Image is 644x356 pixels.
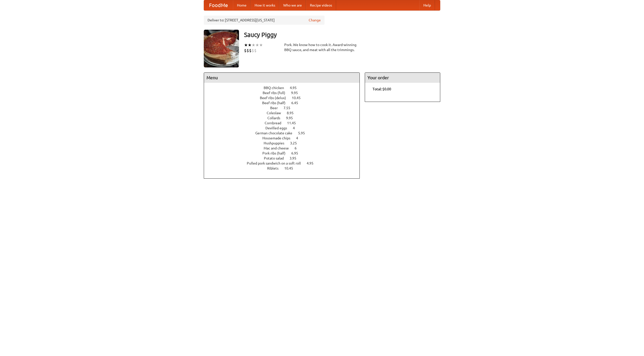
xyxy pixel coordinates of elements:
a: German chocolate cake 5.95 [255,131,314,135]
h4: Your order [365,73,440,83]
li: ★ [252,42,255,48]
span: Potato salad [264,156,289,160]
div: Deliver to: [STREET_ADDRESS][US_STATE] [204,16,325,25]
span: Coleslaw [267,111,286,115]
a: BBQ chicken 4.95 [264,86,306,90]
li: $ [252,48,254,53]
h4: Menu [204,73,359,83]
b: Total: $0.00 [373,87,391,91]
a: Hushpuppies 3.25 [264,141,306,145]
a: Help [419,0,435,10]
li: $ [254,48,257,53]
span: Cornbread [265,121,286,125]
span: 10.45 [284,166,298,170]
a: Cornbread 11.45 [265,121,305,125]
li: $ [247,48,249,53]
span: Hushpuppies [264,141,289,145]
li: ★ [244,42,248,48]
span: Devilled eggs [265,126,292,130]
li: $ [244,48,247,53]
li: ★ [248,42,252,48]
a: Who we are [279,0,306,10]
span: 4.95 [307,161,318,165]
span: 6 [295,146,302,150]
span: Riblets [267,166,284,170]
span: Beef ribs (full) [263,91,290,95]
li: $ [249,48,252,53]
a: FoodMe [204,0,233,10]
a: Devilled eggs 4 [265,126,304,130]
span: 3.95 [290,156,301,160]
a: How it works [251,0,279,10]
a: Beef ribs (half) 6.45 [262,101,307,105]
a: Change [309,18,321,23]
span: 11.45 [287,121,301,125]
a: Mac and cheese 6 [264,146,306,150]
a: Pork ribs (half) 6.95 [262,151,307,155]
span: Beef ribs (half) [262,101,291,105]
a: Pulled pork sandwich on a soft roll 4.95 [247,161,323,165]
div: Pork. We know how to cook it. Award-winning BBQ sauce, and meat with all the trimmings. [284,42,360,52]
span: Pulled pork sandwich on a soft roll [247,161,306,165]
span: 8.95 [287,111,299,115]
span: 4 [296,136,303,140]
a: Beef ribs (delux) 10.45 [260,96,310,100]
span: Pork ribs (half) [262,151,291,155]
span: 3.25 [290,141,302,145]
span: 10.45 [292,96,306,100]
a: Beer 7.55 [270,106,300,110]
span: 9.95 [286,116,298,120]
span: 4.95 [290,86,302,90]
span: 7.55 [284,106,295,110]
span: 5.95 [298,131,310,135]
a: Collards 9.95 [267,116,302,120]
a: Potato salad 3.95 [264,156,306,160]
span: Mac and cheese [264,146,294,150]
a: Housemade chips 4 [262,136,307,140]
img: angular.jpg [204,30,239,67]
span: Collards [267,116,285,120]
span: BBQ chicken [264,86,289,90]
span: Housemade chips [262,136,295,140]
a: Beef ribs (full) 9.95 [263,91,307,95]
li: ★ [259,42,263,48]
a: Home [233,0,251,10]
span: Beef ribs (delux) [260,96,291,100]
li: ★ [255,42,259,48]
span: 6.95 [291,151,303,155]
a: Coleslaw 8.95 [267,111,303,115]
h3: Saucy Piggy [244,30,440,40]
a: Riblets 10.45 [267,166,302,170]
span: 4 [293,126,300,130]
span: 9.95 [291,91,303,95]
a: Recipe videos [306,0,336,10]
span: 6.45 [291,101,303,105]
span: German chocolate cake [255,131,297,135]
span: Beer [270,106,283,110]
